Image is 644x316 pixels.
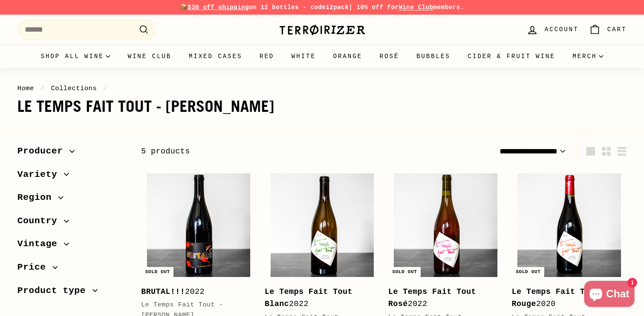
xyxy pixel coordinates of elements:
button: Country [17,212,127,235]
div: 2022 [141,286,247,298]
span: Cart [607,25,627,34]
span: Account [545,25,579,34]
a: Orange [324,45,371,68]
span: / [38,85,47,92]
a: Home [17,85,34,92]
button: Variety [17,165,127,189]
div: Sold out [389,267,421,277]
a: Cart [584,17,632,42]
span: / [101,85,110,92]
a: Rosé [371,45,408,68]
span: $30 off shipping [188,4,249,11]
span: Variety [17,167,64,182]
button: Vintage [17,235,127,258]
b: BRUTAL!!! [141,287,185,296]
a: White [283,45,324,68]
span: Region [17,190,58,205]
button: Region [17,188,127,212]
a: Mixed Cases [180,45,251,68]
a: Collections [51,85,97,92]
a: Bubbles [408,45,459,68]
a: Account [521,17,584,42]
a: Red [251,45,283,68]
p: 📦 on 12 bottles - code | 10% off for members. [17,3,627,12]
button: Producer [17,142,127,165]
span: Price [17,260,52,275]
strong: 12pack [326,4,349,11]
div: Sold out [142,267,173,277]
span: Producer [17,144,69,159]
div: 5 products [141,145,384,158]
a: Wine Club [399,4,433,11]
span: Vintage [17,237,64,251]
a: Cider & Fruit Wine [459,45,564,68]
summary: Shop all wine [32,45,119,68]
h1: Le Temps Fait Tout - [PERSON_NAME] [17,98,627,115]
inbox-online-store-chat: Shopify online store chat [582,281,637,309]
a: Wine Club [119,45,180,68]
button: Price [17,258,127,281]
button: Product type [17,281,127,305]
div: 2022 [388,286,494,311]
span: Country [17,214,64,228]
b: Le Temps Fait Tout Rouge [512,287,600,309]
div: 2022 [265,286,371,311]
nav: breadcrumbs [17,83,627,94]
b: Le Temps Fait Tout Blanc [265,287,353,309]
div: Sold out [512,267,544,277]
span: Product type [17,283,92,298]
b: Le Temps Fait Tout Rosé [388,287,476,309]
div: 2020 [512,286,618,311]
summary: Merch [564,45,612,68]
